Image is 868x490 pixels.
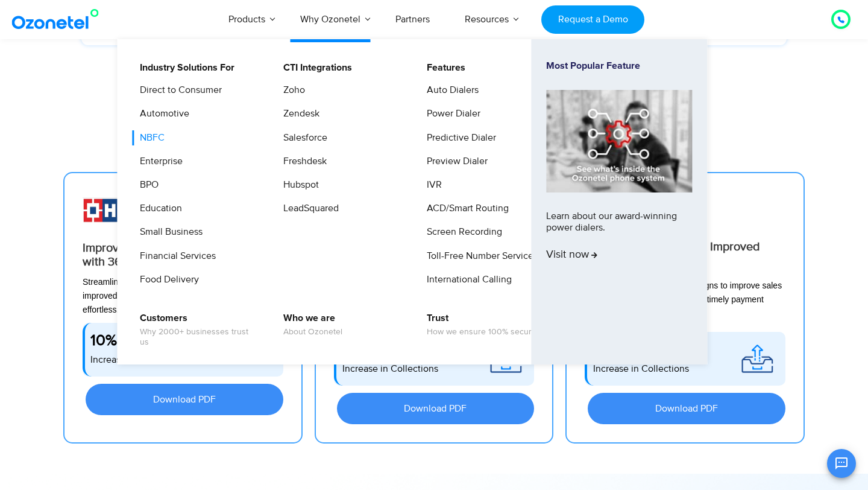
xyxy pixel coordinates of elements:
a: CustomersWhy 2000+ businesses trust us [132,311,260,349]
p: Increase in Collections [593,361,689,376]
a: Predictive Dialer [419,130,498,145]
h2: Proven CX-Wins, Real Stories of NBFC Growth with AI & Automation [63,106,805,154]
a: Request a Demo [541,5,644,34]
span: Download PDF [404,404,467,413]
span: Visit now [546,249,597,262]
a: IVR [419,177,444,192]
a: Industry Solutions For [132,60,236,75]
a: Features [419,60,467,75]
a: Salesforce [275,130,329,145]
a: Preview Dialer [419,154,489,169]
a: Download PDF [337,393,535,424]
span: How we ensure 100% security [427,327,540,337]
a: Toll-Free Number Services [419,249,539,264]
a: Small Business [132,224,204,240]
a: Food Delivery [132,272,201,287]
a: Download PDF [86,384,283,415]
a: Financial Services [132,249,218,264]
p: Increase in Agent Efficiency [90,352,209,367]
a: Hubspot [275,177,321,192]
a: CTI Integrations [275,60,354,75]
a: Enterprise [132,154,184,169]
a: BPO [132,177,160,192]
span: Download PDF [153,395,216,404]
a: Education [132,201,184,216]
a: NBFC [132,130,166,145]
div: Streamlined lead management, automated support, improved agent efficiency making credit journeys ... [83,275,283,317]
a: Power Dialer [419,106,482,121]
a: Who we areAbout Ozonetel [275,311,344,339]
a: Freshdesk [275,154,329,169]
span: About Ozonetel [283,327,342,337]
a: Direct to Consumer [132,83,224,98]
img: phone-system-min.jpg [546,90,692,192]
button: Open chat [827,449,856,478]
div: Improved sales & service efficiency with 360° customer view [83,241,283,269]
p: Increase in Collections [342,361,438,376]
a: ACD/Smart Routing [419,201,511,216]
a: Screen Recording [419,224,504,240]
a: Most Popular FeatureLearn about our award-winning power dialers.Visit now [546,60,692,343]
a: Download PDF [588,393,785,424]
span: Download PDF [655,404,718,413]
div: 10% [90,329,117,352]
a: Zoho [275,83,307,98]
a: Automotive [132,106,191,121]
a: TrustHow we ensure 100% security [419,311,542,339]
a: International Calling [419,272,514,287]
a: LeadSquared [275,201,341,216]
a: Auto Dialers [419,83,480,98]
a: Zendesk [275,106,321,121]
span: Why 2000+ businesses trust us [140,327,259,348]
